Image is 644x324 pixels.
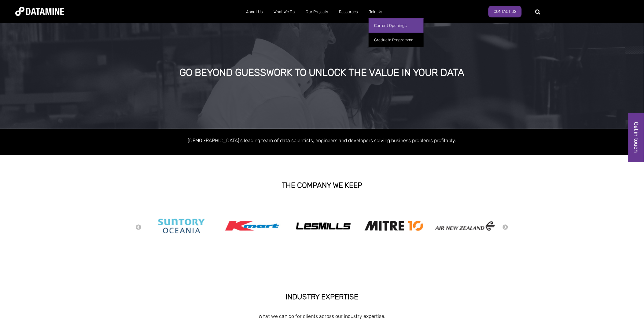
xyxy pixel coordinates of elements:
a: Our Projects [300,4,333,20]
img: Kmart logo [222,208,283,244]
strong: THE COMPANY WE KEEP [282,181,362,190]
a: Resources [333,4,363,20]
a: Graduate Programme [369,33,424,47]
img: airnewzealand [435,220,496,232]
a: Current Openings [369,18,424,33]
img: Suntory Oceania [151,209,212,243]
a: What We Do [268,4,300,20]
a: Contact Us [488,6,522,17]
a: Get in touch [628,113,644,162]
strong: INDUSTRY EXPERTISE [286,293,359,301]
span: What we can do for clients across our industry expertise. [259,313,385,319]
p: [DEMOGRAPHIC_DATA]'s leading team of data scientists, engineers and developers solving business p... [148,136,496,145]
div: GO BEYOND GUESSWORK TO UNLOCK THE VALUE IN YOUR DATA [72,67,572,78]
img: Datamine [15,7,64,16]
img: Mitre 10 [364,219,425,233]
button: Next [502,224,509,231]
button: Previous [136,224,142,231]
a: Join Us [363,4,388,20]
a: About Us [241,4,268,20]
img: Les Mills Logo [293,220,354,231]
